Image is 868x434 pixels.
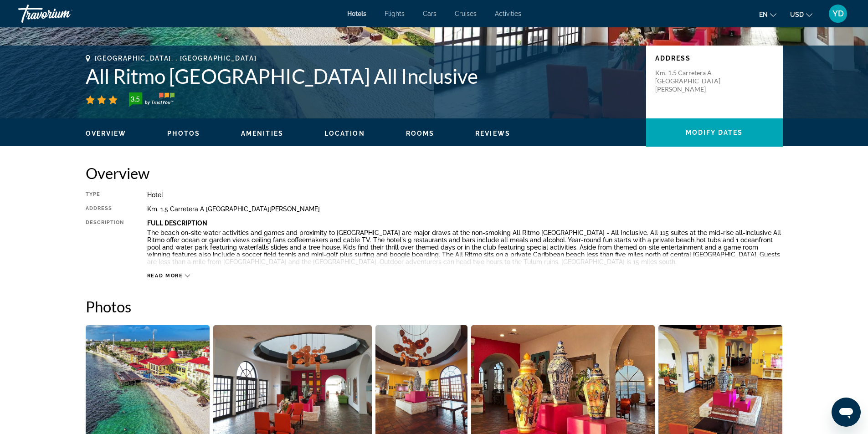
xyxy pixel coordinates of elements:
[86,297,783,316] h2: Photos
[147,229,783,266] p: The beach on-site water activities and games and proximity to [GEOGRAPHIC_DATA] are major draws a...
[655,55,774,62] p: Address
[241,129,283,138] button: Amenities
[495,10,521,17] a: Activities
[790,8,812,21] button: Change currency
[832,398,861,427] iframe: Button to launch messaging window
[324,130,365,137] span: Location
[147,220,207,227] b: Full Description
[86,64,637,88] h1: All Ritmo [GEOGRAPHIC_DATA] All Inclusive
[406,130,435,137] span: Rooms
[475,129,510,138] button: Reviews
[241,130,283,137] span: Amenities
[423,10,437,17] a: Cars
[455,10,477,17] a: Cruises
[475,130,510,137] span: Reviews
[126,93,144,104] div: 3.5
[147,191,783,199] div: Hotel
[406,129,435,138] button: Rooms
[324,129,365,138] button: Location
[147,273,183,279] span: Read more
[86,164,783,182] h2: Overview
[832,9,844,18] span: YD
[86,220,124,268] div: Description
[18,2,109,26] a: Travorium
[385,10,405,17] a: Flights
[86,191,124,199] div: Type
[790,11,804,18] span: USD
[655,69,728,93] p: Km. 1.5 Carretera A [GEOGRAPHIC_DATA][PERSON_NAME]
[759,11,768,18] span: en
[686,129,743,136] span: Modify Dates
[826,4,850,23] button: User Menu
[86,205,124,213] div: Address
[86,130,127,137] span: Overview
[147,272,190,279] button: Read more
[95,55,257,62] span: [GEOGRAPHIC_DATA], , [GEOGRAPHIC_DATA]
[347,10,366,17] a: Hotels
[646,118,783,147] button: Modify Dates
[167,129,200,138] button: Photos
[759,8,776,21] button: Change language
[86,129,127,138] button: Overview
[147,205,783,213] div: Km. 1.5 Carretera A [GEOGRAPHIC_DATA][PERSON_NAME]
[129,92,175,107] img: TrustYou guest rating badge
[167,130,200,137] span: Photos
